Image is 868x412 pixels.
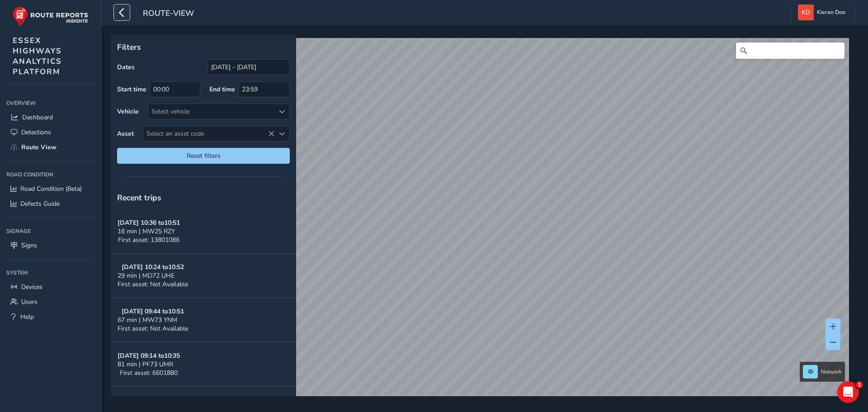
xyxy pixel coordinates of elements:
a: Signs [6,238,94,253]
label: Vehicle [117,107,139,116]
label: Start time [117,85,146,94]
div: Select vehicle [148,104,274,119]
span: Signs [21,241,37,250]
span: Help [20,313,34,321]
button: [DATE] 10:36 to10:5116 min | MW25 RZYFirst asset: 13801086 [111,209,296,254]
button: [DATE] 09:44 to10:5167 min | MW73 YNMFirst asset: Not Available [111,298,296,342]
span: Reset filters [124,152,283,160]
button: [DATE] 10:24 to10:5229 min | MD72 UHEFirst asset: Not Available [111,254,296,298]
strong: [DATE] 09:44 to 10:51 [122,307,184,316]
a: Dashboard [6,110,94,125]
a: Detections [6,125,94,140]
a: Road Condition (Beta) [6,181,94,196]
span: First asset: Not Available [118,324,188,333]
a: Defects Guide [6,196,94,211]
span: 29 min | MD72 UHE [118,271,175,280]
span: 16 min | MW25 RZY [118,227,175,236]
span: route-view [143,8,194,20]
span: 67 min | MW73 YNM [118,316,177,324]
span: Network [821,368,842,375]
span: Select an asset code [143,126,274,141]
span: Recent trips [117,192,161,203]
label: Dates [117,63,135,71]
span: First asset: 6601880 [120,369,178,377]
span: ESSEX HIGHWAYS ANALYTICS PLATFORM [13,35,62,77]
strong: [DATE] 09:09 to 09:39 [118,396,180,404]
img: rr logo [13,6,88,27]
div: System [6,266,94,279]
span: First asset: Not Available [118,280,188,289]
iframe: Intercom live chat [837,381,859,403]
span: 81 min | PF73 UMR [118,360,173,369]
a: Help [6,309,94,324]
span: Devices [21,283,42,291]
span: Detections [21,128,51,137]
div: Road Condition [6,168,94,181]
button: Kieran Doo [798,5,849,20]
div: Overview [6,96,94,110]
span: Route View [21,143,57,152]
span: Defects Guide [20,199,60,208]
p: Filters [117,41,290,53]
span: 1 [856,381,863,388]
strong: [DATE] 09:14 to 10:35 [118,351,180,360]
input: Search [736,43,844,59]
a: Route View [6,140,94,155]
div: Signage [6,224,94,238]
label: Asset [117,129,134,138]
div: Select an asset code [274,126,289,141]
a: Users [6,294,94,309]
strong: [DATE] 10:36 to 10:51 [118,218,180,227]
label: End time [209,85,235,94]
a: Devices [6,279,94,294]
span: Dashboard [22,113,53,122]
span: Users [21,298,38,306]
span: Kieran Doo [817,5,845,20]
strong: [DATE] 10:24 to 10:52 [122,263,184,271]
button: Reset filters [117,148,290,164]
img: diamond-layout [798,5,814,20]
span: Road Condition (Beta) [20,185,82,193]
span: First asset: 13801086 [118,236,179,244]
button: [DATE] 09:14 to10:3581 min | PF73 UMRFirst asset: 6601880 [111,342,296,387]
